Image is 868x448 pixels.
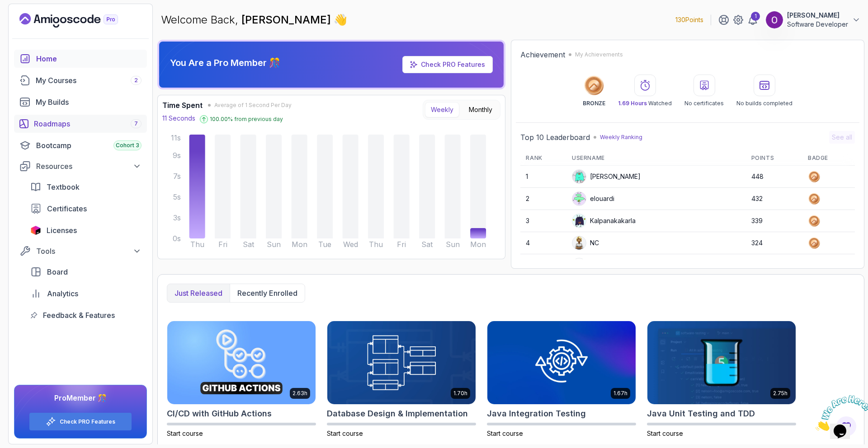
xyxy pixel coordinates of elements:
td: 2 [520,188,566,210]
button: Weekly [425,102,459,117]
span: Certificates [47,203,87,214]
a: builds [14,93,147,111]
div: Tools [36,246,142,257]
a: Database Design & Implementation card1.70hDatabase Design & ImplementationStart course [327,321,476,438]
tspan: 3s [173,213,181,222]
div: Roadmaps [34,118,142,129]
a: analytics [25,285,147,303]
div: Bootcamp [36,140,142,151]
button: Tools [14,243,147,259]
img: user profile image [572,258,586,272]
a: Java Integration Testing card1.67hJava Integration TestingStart course [487,321,636,438]
a: Check PRO Features [402,56,493,73]
div: [PERSON_NAME] [572,169,641,184]
img: default monster avatar [572,192,586,205]
img: default monster avatar [572,214,586,228]
div: elouardi [572,191,614,206]
div: My Builds [36,97,142,107]
td: 298 [746,254,802,276]
tspan: Mon [292,240,307,249]
a: CI/CD with GitHub Actions card2.63hCI/CD with GitHub ActionsStart course [167,321,316,438]
a: bootcamp [14,136,147,154]
a: 1 [747,14,758,25]
p: Watched [618,100,672,107]
tspan: Sun [267,240,281,249]
span: Licenses [47,225,77,236]
p: You Are a Pro Member 🎊 [170,56,280,69]
img: Java Unit Testing and TDD card [647,321,796,404]
p: Just released [175,288,222,299]
div: IssaKass [572,258,615,272]
h2: Top 10 Leaderboard [520,132,590,143]
div: 1 [751,12,760,21]
div: My Courses [36,75,142,86]
a: licenses [25,221,147,239]
tspan: 11s [171,133,181,142]
p: 130 Points [675,15,703,24]
td: 5 [520,254,566,276]
p: 100.00 % from previous day [210,116,283,123]
th: Points [746,151,802,166]
a: feedback [25,306,147,324]
img: CI/CD with GitHub Actions card [167,321,316,404]
span: Start course [327,429,363,437]
p: Weekly Ranking [600,134,642,141]
p: 11 Seconds [162,114,195,123]
img: default monster avatar [572,170,586,183]
tspan: Fri [218,240,227,249]
td: 4 [520,232,566,254]
span: Cohort 3 [116,142,139,149]
span: [PERSON_NAME] [241,13,334,26]
td: 324 [746,232,802,254]
a: Landing page [19,13,139,28]
tspan: Wed [343,240,358,249]
td: 3 [520,210,566,232]
button: Monthly [463,102,498,117]
p: My Achievements [575,51,623,58]
img: Database Design & Implementation card [327,321,476,404]
tspan: Tue [318,240,331,249]
a: board [25,263,147,281]
tspan: Sun [446,240,460,249]
p: 1.67h [613,390,627,397]
img: jetbrains icon [30,226,41,235]
tspan: Thu [190,240,204,249]
th: Badge [802,151,855,166]
a: home [14,50,147,68]
div: Kalpanakakarla [572,214,636,228]
tspan: 5s [173,192,181,201]
span: 1.69 Hours [618,100,647,107]
a: courses [14,71,147,89]
span: 2 [134,77,138,84]
button: Just released [167,284,230,302]
span: Textbook [47,182,80,192]
th: Rank [520,151,566,166]
h2: Database Design & Implementation [327,407,468,420]
a: Check PRO Features [421,61,485,68]
tspan: Mon [470,240,486,249]
tspan: Sat [421,240,433,249]
tspan: Sat [243,240,255,249]
img: user profile image [572,236,586,250]
tspan: 0s [173,234,181,243]
tspan: Thu [369,240,383,249]
button: user profile image[PERSON_NAME]Software Developer [765,11,861,29]
span: Board [47,266,68,277]
h2: CI/CD with GitHub Actions [167,407,272,420]
button: Resources [14,158,147,174]
td: 339 [746,210,802,232]
span: 👋 [333,12,348,27]
td: 1 [520,166,566,188]
p: 1.70h [453,390,467,397]
a: roadmaps [14,115,147,133]
p: Recently enrolled [237,288,297,299]
button: Recently enrolled [230,284,305,302]
button: Check PRO Features [29,412,132,431]
iframe: chat widget [812,392,868,434]
span: Start course [647,429,683,437]
tspan: 9s [173,151,181,160]
tspan: 7s [173,172,181,181]
a: Java Unit Testing and TDD card2.75hJava Unit Testing and TDDStart course [647,321,796,438]
span: 7 [134,120,138,127]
